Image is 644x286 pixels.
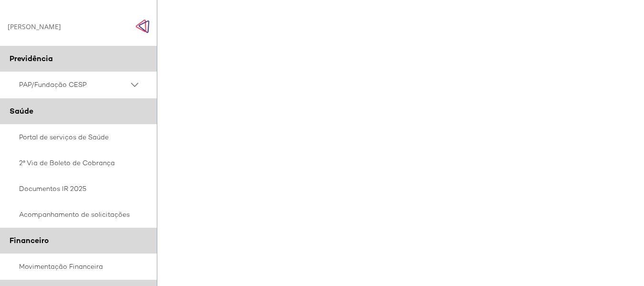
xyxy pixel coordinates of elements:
[10,106,33,116] span: Saúde
[135,19,150,33] img: Fechar menu
[19,79,129,91] span: PAP/Fundação CESP
[10,53,53,64] span: Previdência
[135,19,150,33] span: Click to close side navigation.
[10,235,49,245] span: Financeiro
[8,22,61,31] div: [PERSON_NAME]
